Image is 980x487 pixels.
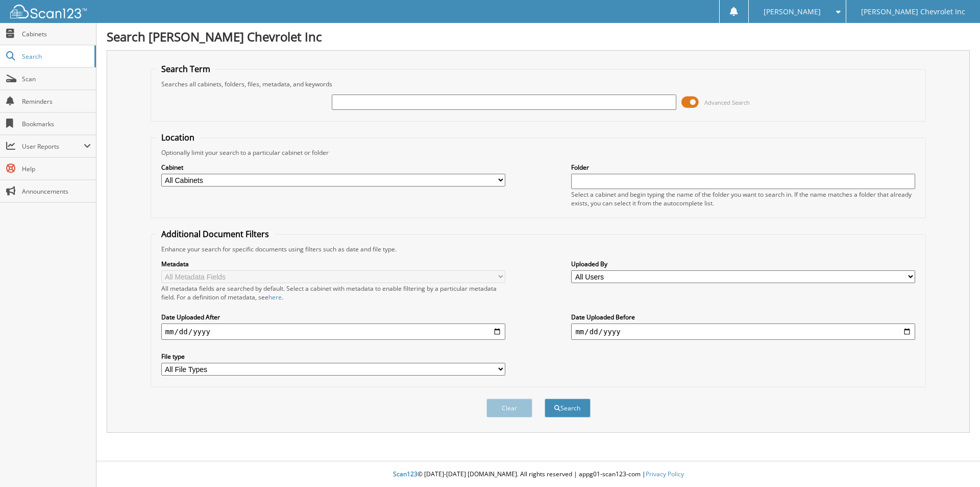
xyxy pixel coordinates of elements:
[161,260,505,268] label: Metadata
[156,63,215,75] legend: Search Term
[393,470,418,478] span: Scan123
[646,470,684,478] a: Privacy Policy
[161,284,505,302] div: All metadata fields are searched by default. Select a cabinet with metadata to enable filtering b...
[486,399,532,418] button: Clear
[107,28,970,45] h1: Search [PERSON_NAME] Chevrolet Inc
[161,313,505,321] label: Date Uploaded After
[764,9,821,15] span: [PERSON_NAME]
[571,190,915,207] div: Select a cabinet and begin typing the name of the folder you want to search in. If the name match...
[571,260,915,268] label: Uploaded By
[22,75,91,83] span: Scan
[156,148,921,157] div: Optionally limit your search to a particular cabinet or folder
[22,187,91,196] span: Announcements
[161,163,505,172] label: Cabinet
[156,132,200,143] legend: Location
[156,245,921,253] div: Enhance your search for specific documents using filters such as date and file type.
[161,323,505,340] input: start
[268,293,282,302] a: here
[571,313,915,321] label: Date Uploaded Before
[861,9,965,15] span: [PERSON_NAME] Chevrolet Inc
[96,462,980,487] div: © [DATE]-[DATE] [DOMAIN_NAME]. All rights reserved | appg01-scan123-com |
[545,399,591,418] button: Search
[22,165,91,173] span: Help
[161,352,505,361] label: File type
[22,120,91,128] span: Bookmarks
[22,52,89,61] span: Search
[156,80,921,88] div: Searches all cabinets, folders, files, metadata, and keywords
[156,228,274,240] legend: Additional Document Filters
[22,97,91,106] span: Reminders
[22,142,84,151] span: User Reports
[22,30,91,38] span: Cabinets
[704,99,750,106] span: Advanced Search
[571,163,915,172] label: Folder
[10,5,87,18] img: scan123-logo-white.svg
[571,323,915,340] input: end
